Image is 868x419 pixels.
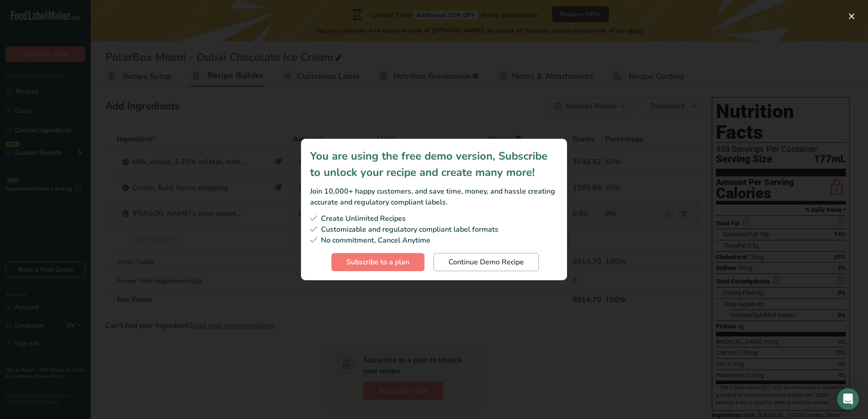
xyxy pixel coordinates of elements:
[310,213,558,224] div: Create Unlimited Recipes
[310,224,558,235] div: Customizable and regulatory compliant label formats
[310,148,558,180] div: You are using the free demo version, Subscribe to unlock your recipe and create many more!
[310,235,558,246] div: No commitment, Cancel Anytime
[346,257,409,268] span: Subscribe to a plan
[837,388,859,410] div: Open Intercom Messenger
[331,253,424,271] button: Subscribe to a plan
[434,253,539,271] button: Continue Demo Recipe
[310,186,558,208] div: Join 10,000+ happy customers, and save time, money, and hassle creating accurate and regulatory c...
[449,257,524,268] span: Continue Demo Recipe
